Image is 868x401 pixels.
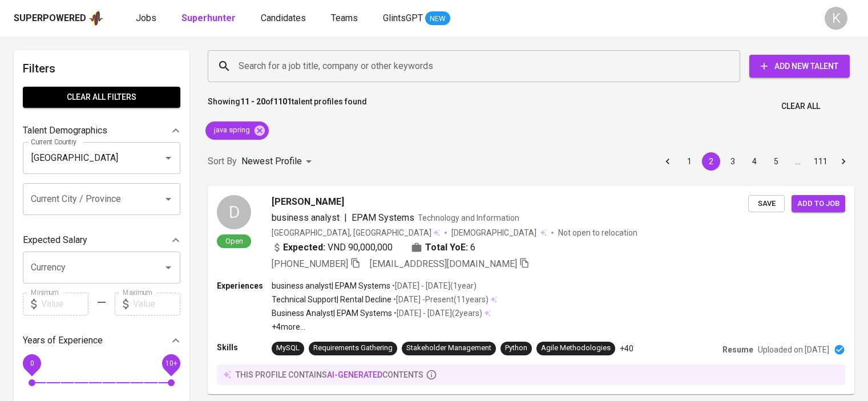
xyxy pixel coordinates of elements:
[88,10,104,27] img: app logo
[745,152,764,171] button: Go to page 4
[221,236,248,246] span: Open
[276,343,300,354] div: MySQL
[425,13,450,25] span: NEW
[205,121,269,140] div: java spring
[418,213,519,222] span: Technology and Information
[331,13,358,23] span: Teams
[272,195,344,209] span: [PERSON_NAME]
[327,370,382,379] span: AI-generated
[236,369,423,380] p: this profile contains contents
[136,11,159,26] a: Jobs
[23,87,180,108] button: Clear All filters
[352,212,414,223] span: EPAM Systems
[758,344,829,355] p: Uploaded on [DATE]
[14,10,104,27] a: Superpoweredapp logo
[181,11,238,26] a: Superhunter
[23,119,180,142] div: Talent Demographics
[272,258,348,269] span: [PHONE_NUMBER]
[392,307,482,319] p: • [DATE] - [DATE] ( 2 years )
[261,11,308,26] a: Candidates
[181,13,236,23] b: Superhunter
[23,59,180,78] h6: Filters
[217,195,251,229] div: D
[331,11,360,26] a: Teams
[23,334,103,347] p: Years of Experience
[781,99,820,114] span: Clear All
[749,55,850,78] button: Add New Talent
[825,7,847,30] div: K
[383,13,423,23] span: GlintsGPT
[541,343,611,354] div: Agile Methodologies
[23,124,107,137] p: Talent Demographics
[272,294,391,305] p: Technical Support | Rental Decline
[133,293,180,315] input: Value
[261,13,306,23] span: Candidates
[810,152,831,171] button: Go to page 111
[767,152,785,171] button: Go to page 5
[23,233,87,247] p: Expected Salary
[383,11,450,26] a: GlintsGPT NEW
[659,152,677,171] button: Go to previous page
[283,241,325,254] b: Expected:
[344,211,347,225] span: |
[41,293,88,315] input: Value
[23,329,180,352] div: Years of Experience
[32,90,171,104] span: Clear All filters
[160,191,176,207] button: Open
[217,342,272,353] p: Skills
[724,152,742,171] button: Go to page 3
[241,155,302,168] p: Newest Profile
[273,97,292,106] b: 1101
[680,152,699,171] button: Go to page 1
[14,12,86,25] div: Superpowered
[777,96,825,117] button: Clear All
[391,294,488,305] p: • [DATE] - Present ( 11 years )
[748,195,785,213] button: Save
[313,343,393,354] div: Requirements Gathering
[272,321,497,333] p: +4 more ...
[240,97,265,106] b: 11 - 20
[620,343,633,354] p: +40
[136,13,156,23] span: Jobs
[406,343,491,354] div: Stakeholder Management
[208,96,367,117] p: Showing of talent profiles found
[272,307,392,319] p: Business Analyst | EPAM Systems
[758,59,841,74] span: Add New Talent
[30,359,34,367] span: 0
[558,227,637,238] p: Not open to relocation
[272,212,340,223] span: business analyst
[160,150,176,166] button: Open
[208,155,237,168] p: Sort By
[205,125,257,136] span: java spring
[470,241,475,254] span: 6
[792,195,845,213] button: Add to job
[722,344,753,355] p: Resume
[208,186,854,394] a: DOpen[PERSON_NAME]business analyst|EPAM SystemsTechnology and Information[GEOGRAPHIC_DATA], [GEOG...
[789,156,807,167] div: …
[160,260,176,276] button: Open
[272,241,393,254] div: VND 90,000,000
[241,151,316,172] div: Newest Profile
[217,280,272,291] p: Experiences
[272,280,390,291] p: business analyst | EPAM Systems
[165,359,177,367] span: 10+
[797,197,839,210] span: Add to job
[23,229,180,252] div: Expected Salary
[451,227,538,238] span: [DEMOGRAPHIC_DATA]
[754,197,779,210] span: Save
[702,152,720,171] button: page 2
[505,343,527,354] div: Python
[834,152,853,171] button: Go to next page
[370,258,517,269] span: [EMAIL_ADDRESS][DOMAIN_NAME]
[390,280,477,291] p: • [DATE] - [DATE] ( 1 year )
[272,227,440,238] div: [GEOGRAPHIC_DATA], [GEOGRAPHIC_DATA]
[425,241,468,254] b: Total YoE:
[657,152,854,171] nav: pagination navigation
